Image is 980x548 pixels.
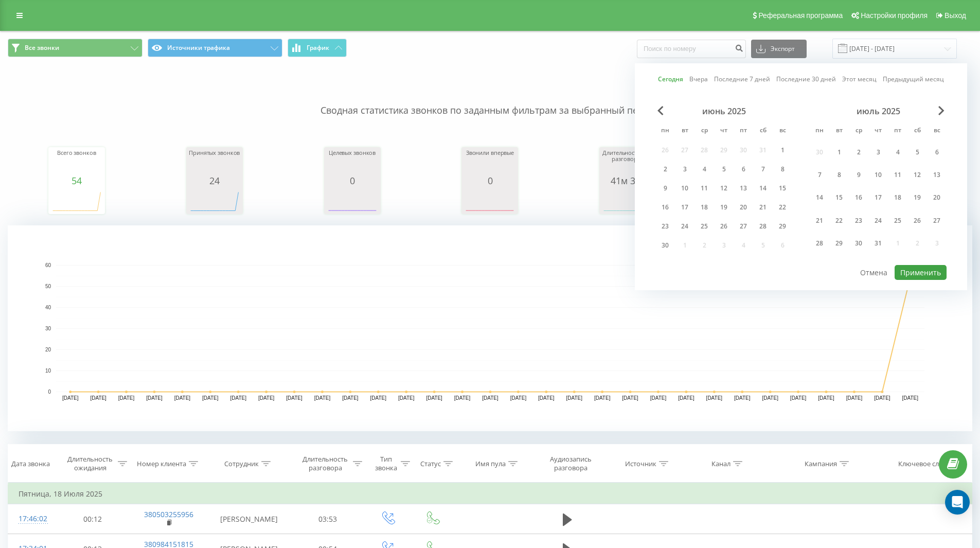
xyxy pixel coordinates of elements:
div: 20 [930,191,943,204]
span: Выход [945,11,966,20]
text: [DATE] [286,395,302,401]
div: 0 [327,175,378,186]
div: 16 [658,201,672,214]
div: 54 [51,175,102,186]
text: [DATE] [790,395,807,401]
div: Номер клиента [137,459,186,468]
div: 14 [756,182,770,195]
button: Применить [895,265,947,280]
div: Принятых звонков [189,150,240,175]
div: 29 [832,237,846,250]
div: 12 [911,168,924,182]
abbr: понедельник [657,123,673,139]
span: Реферальная программа [758,11,843,20]
div: вс 6 июля 2025 г. [927,143,947,162]
div: сб 12 июля 2025 г. [907,165,927,184]
div: 10 [871,168,885,182]
svg: A chart. [51,186,102,217]
text: [DATE] [258,395,275,401]
div: 7 [813,168,826,182]
div: 22 [776,201,789,214]
div: 15 [776,182,789,195]
div: чт 19 июня 2025 г. [714,200,734,215]
div: вт 3 июня 2025 г. [675,162,694,177]
div: 14 [813,191,826,204]
text: [DATE] [622,395,638,401]
div: Тип звонка [374,455,398,472]
button: Экспорт [751,40,807,58]
div: вс 22 июня 2025 г. [773,200,792,215]
div: сб 21 июня 2025 г. [753,200,773,215]
abbr: вторник [677,123,692,139]
div: 18 [698,201,711,214]
abbr: четверг [870,123,886,139]
div: 26 [717,220,730,233]
div: 1 [776,144,789,157]
div: 18 [891,191,904,204]
text: 0 [48,389,51,395]
span: Next Month [938,106,945,115]
text: 50 [45,284,51,289]
div: пн 16 июня 2025 г. [655,200,675,215]
abbr: среда [851,123,866,139]
div: Open Intercom Messenger [945,490,970,515]
div: 19 [717,201,730,214]
div: пт 13 июня 2025 г. [734,181,753,196]
div: Целевых звонков [327,150,378,175]
div: вт 1 июля 2025 г. [829,143,849,162]
span: Настройки профиля [861,11,928,20]
div: пн 21 июля 2025 г. [810,211,829,230]
div: вс 1 июня 2025 г. [773,143,792,158]
div: 12 [717,182,730,195]
div: 5 [717,163,730,176]
div: 19 [911,191,924,204]
div: 28 [756,220,770,233]
text: [DATE] [342,395,359,401]
div: пт 18 июля 2025 г. [888,188,907,207]
div: пт 27 июня 2025 г. [734,219,753,234]
div: вт 10 июня 2025 г. [675,181,694,196]
div: 2 [852,146,865,159]
div: 16 [852,191,865,204]
p: Сводная статистика звонков по заданным фильтрам за выбранный период [8,83,972,117]
text: [DATE] [846,395,863,401]
div: пн 23 июня 2025 г. [655,219,675,234]
div: сб 26 июля 2025 г. [907,211,927,230]
div: 30 [852,237,865,250]
div: вт 22 июля 2025 г. [829,211,849,230]
div: Ключевое слово [898,459,951,468]
div: 13 [930,168,943,182]
div: ср 30 июля 2025 г. [849,234,868,253]
div: 3 [871,146,885,159]
abbr: вторник [831,123,847,139]
text: [DATE] [650,395,667,401]
div: 9 [658,182,672,195]
td: 03:53 [291,504,365,534]
div: 20 [737,201,750,214]
div: вс 15 июня 2025 г. [773,181,792,196]
svg: A chart. [602,186,653,217]
div: чт 3 июля 2025 г. [868,143,888,162]
div: пт 20 июня 2025 г. [734,200,753,215]
div: вс 27 июля 2025 г. [927,211,947,230]
div: 11 [698,182,711,195]
text: [DATE] [734,395,751,401]
div: Всего звонков [51,150,102,175]
text: [DATE] [874,395,890,401]
text: [DATE] [594,395,611,401]
div: пн 2 июня 2025 г. [655,162,675,177]
text: [DATE] [706,395,723,401]
svg: A chart. [464,186,515,217]
div: 15 [832,191,846,204]
div: июнь 2025 [655,106,792,116]
div: 13 [737,182,750,195]
div: Длительность всех разговоров [602,150,653,175]
div: пт 25 июля 2025 г. [888,211,907,230]
div: пт 11 июля 2025 г. [888,165,907,184]
div: 6 [737,163,750,176]
div: A chart. [327,186,378,217]
div: 29 [776,220,789,233]
div: ср 9 июля 2025 г. [849,165,868,184]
